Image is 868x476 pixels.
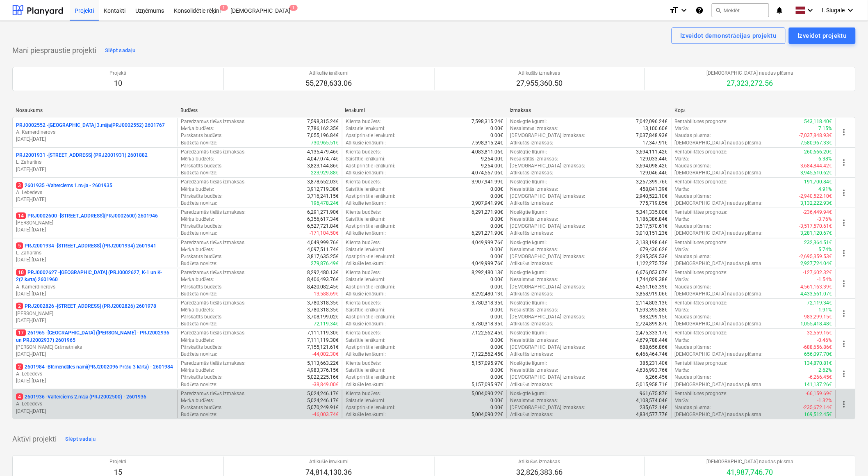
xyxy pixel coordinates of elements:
p: Atlikušie ienākumi : [346,291,386,297]
span: more_vert [839,399,849,409]
p: Apstiprinātie ienākumi : [346,193,396,200]
p: [DATE] - [DATE] [16,256,174,263]
p: PRJ0002552 - [GEOGRAPHIC_DATA] 3.māja(PRJ0002552) 2601767 [16,122,165,129]
p: -3.76% [818,216,832,223]
p: Paredzamās tiešās izmaksas : [181,269,245,276]
p: 4,097,511.74€ [307,246,339,253]
span: 4 [16,394,23,400]
div: 10PRJ0002627 -[GEOGRAPHIC_DATA] (PRJ0002627, K-1 un K-2(2.kārta) 2601960A. Kamerdinerovs[DATE]-[D... [16,269,174,297]
span: 1 [220,5,228,11]
div: 32601935 -Valterciems 1.māja - 2601935A. Lebedevs[DATE]-[DATE] [16,182,174,203]
p: 72,119.34€ [807,300,832,307]
p: 3,858,919.06€ [636,291,668,297]
p: Klienta budžets : [346,178,381,185]
p: Rentabilitātes prognoze : [675,209,728,216]
p: Noslēgtie līgumi : [510,178,547,185]
div: 22601984 -Blūmendāles nami(PRJ2002096 Prūšu 3 kārta) - 2601984A. Lebedevs[DATE]-[DATE] [16,364,174,384]
p: Budžeta novirze : [181,260,217,267]
i: keyboard_arrow_down [679,5,689,15]
p: Pārskatīts budžets : [181,284,223,291]
p: 2601935 - Valterciems 1.māja - 2601935 [16,182,112,189]
p: Klienta budžets : [346,239,381,246]
p: 0.00€ [490,193,503,200]
span: more_vert [839,127,849,137]
p: [DEMOGRAPHIC_DATA] izmaksas : [510,284,585,291]
p: 260,666.20€ [804,149,832,156]
span: more_vert [839,339,849,349]
p: 129,046.44€ [640,169,668,176]
p: Pārskatīts budžets : [181,132,223,139]
p: Atlikušie ienākumi : [346,230,386,237]
p: Nesaistītās izmaksas : [510,156,558,162]
span: more_vert [839,248,849,258]
p: Saistītie ienākumi : [346,276,386,283]
p: 775,719.05€ [640,200,668,207]
p: Naudas plūsma : [675,223,711,230]
span: more_vert [839,309,849,318]
p: Saistītie ienākumi : [346,156,386,162]
p: Noslēgtie līgumi : [510,209,547,216]
p: 7,598,315.24€ [472,118,503,125]
p: 730,965.51€ [311,140,339,146]
p: L. Zaharāns [16,159,174,166]
p: Atlikušie ienākumi : [346,140,386,146]
p: Klienta budžets : [346,269,381,276]
p: 2,940,522.10€ [636,193,668,200]
p: Naudas plūsma : [675,132,711,139]
p: [DEMOGRAPHIC_DATA] naudas plūsma : [675,260,763,267]
p: A. Lebedevs [16,400,174,407]
p: Marža : [675,276,690,283]
p: PRJ0002627 - [GEOGRAPHIC_DATA] (PRJ0002627, K-1 un K-2(2.kārta) 2601960 [16,269,174,283]
span: 1 [289,5,298,11]
p: Nesaistītās izmaksas : [510,246,558,253]
p: -236,449.94€ [803,209,832,216]
div: 42601936 -Valterciems 2.māja (PRJ2002500) - 2601936A. Lebedevs[DATE]-[DATE] [16,394,174,414]
p: Nesaistītās izmaksas : [510,125,558,132]
p: 3,010,151.23€ [636,230,668,237]
p: [DEMOGRAPHIC_DATA] izmaksas : [510,162,585,169]
span: more_vert [839,369,849,379]
p: 3,780,318.35€ [472,300,503,307]
p: 5.74% [819,246,832,253]
div: Izmaksas [510,108,668,113]
p: 4,074,557.06€ [472,169,503,176]
p: [DATE] - [DATE] [16,351,174,358]
p: 0.00€ [490,253,503,260]
p: Marža : [675,156,690,162]
p: 7,055,196.84€ [307,132,339,139]
p: 3,257,399.76€ [636,178,668,185]
i: keyboard_arrow_down [806,5,816,15]
p: -2,940,522.10€ [800,193,832,200]
p: Rentabilitātes prognoze : [675,149,728,156]
p: PRJ2001934 - [STREET_ADDRESS] (PRJ2001934) 2601941 [16,243,156,249]
p: 27,323,272.56 [707,78,794,88]
p: [DEMOGRAPHIC_DATA] izmaksas : [510,193,585,200]
p: Mērķa budžets : [181,276,214,283]
p: 3,907,941.99€ [472,178,503,185]
p: -3,684,844.42€ [800,162,832,169]
p: 2,114,803.13€ [636,300,668,307]
div: PRJ2001931 -[STREET_ADDRESS] (PRJ2001931) 2601882L. Zaharāns[DATE]-[DATE] [16,152,174,173]
p: Apstiprinātie ienākumi : [346,132,396,139]
p: Nesaistītās izmaksas : [510,276,558,283]
span: more_vert [839,188,849,198]
p: Projekti [109,70,126,77]
p: [DATE] - [DATE] [16,291,174,297]
div: Izveidot projektu [798,30,847,41]
p: 4,047,074.74€ [307,156,339,162]
p: 543,118.40€ [804,118,832,125]
p: 4,083,811.06€ [472,149,503,156]
p: Pārskatīts budžets : [181,193,223,200]
p: Rentabilitātes prognoze : [675,300,728,307]
p: Mērķa budžets : [181,186,214,193]
p: Marža : [675,246,690,253]
button: Izveidot demonstrācijas projektu [672,27,786,44]
p: 0.00€ [490,246,503,253]
p: 3,912,719.38€ [307,186,339,193]
p: -13,588.69€ [312,291,339,297]
p: 223,929.88€ [311,169,339,176]
p: Marža : [675,186,690,193]
p: 0.00€ [490,186,503,193]
p: 7,580,967.33€ [801,140,832,146]
p: [DATE] - [DATE] [16,378,174,384]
